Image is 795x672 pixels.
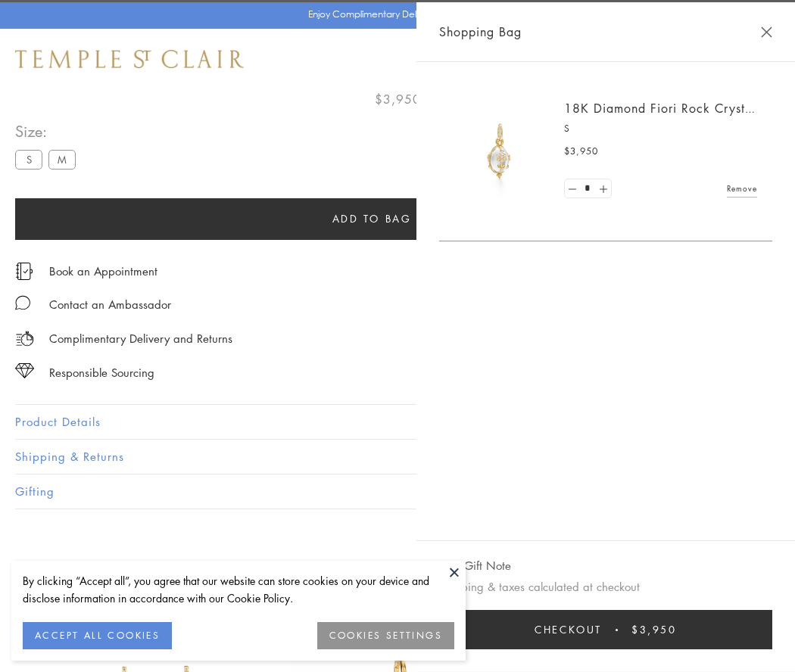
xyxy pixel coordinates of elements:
[631,621,677,638] span: $3,950
[375,89,421,109] span: $3,950
[15,119,82,144] span: Size:
[23,622,172,649] button: ACCEPT ALL COOKIES
[15,440,780,474] button: Shipping & Returns
[48,150,76,169] label: M
[439,610,772,649] button: Checkout $3,950
[564,121,757,136] p: S
[15,474,780,509] button: Gifting
[15,295,30,310] img: MessageIcon-01_2.svg
[49,329,232,348] p: Complimentary Delivery and Returns
[49,295,171,314] div: Contact an Ambassador
[15,329,34,348] img: icon_delivery.svg
[15,50,244,68] img: Temple St. Clair
[535,621,602,638] span: Checkout
[564,144,598,159] span: $3,950
[49,363,154,382] div: Responsible Sourcing
[15,405,780,439] button: Product Details
[15,263,33,280] img: icon_appointment.svg
[317,622,454,649] button: COOKIES SETTINGS
[439,22,522,42] span: Shopping Bag
[49,263,157,279] a: Book an Appointment
[761,26,772,38] button: Close Shopping Bag
[727,180,757,197] a: Remove
[565,179,580,198] a: Set quantity to 0
[595,179,610,198] a: Set quantity to 2
[308,7,480,22] p: Enjoy Complimentary Delivery & Returns
[23,572,454,607] div: By clicking “Accept all”, you agree that our website can store cookies on your device and disclos...
[15,150,42,169] label: S
[454,106,545,197] img: P51889-E11FIORI
[439,556,511,575] button: Add Gift Note
[439,577,772,596] p: Shipping & taxes calculated at checkout
[15,198,728,240] button: Add to bag
[332,210,412,227] span: Add to bag
[15,363,34,378] img: icon_sourcing.svg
